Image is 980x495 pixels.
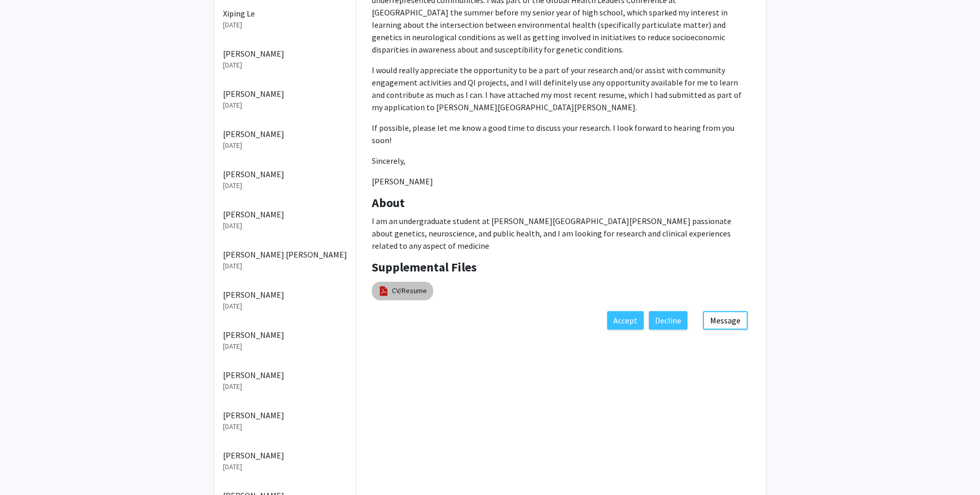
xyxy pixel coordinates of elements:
[392,285,427,296] a: CV/Resume
[372,122,750,146] p: If possible, please let me know a good time to discuss your research. I look forward to hearing f...
[223,421,348,432] p: [DATE]
[223,180,348,191] p: [DATE]
[223,288,348,301] p: [PERSON_NAME]
[372,215,750,252] p: I am an undergraduate student at [PERSON_NAME][GEOGRAPHIC_DATA][PERSON_NAME] passionate about gen...
[372,195,405,211] b: About
[223,60,348,71] p: [DATE]
[223,208,348,220] p: [PERSON_NAME]
[223,248,348,261] p: [PERSON_NAME] [PERSON_NAME]
[607,311,644,330] button: Accept
[372,260,750,275] h4: Supplemental Files
[223,220,348,231] p: [DATE]
[8,449,44,487] iframe: Chat
[223,128,348,140] p: [PERSON_NAME]
[223,381,348,392] p: [DATE]
[223,369,348,381] p: [PERSON_NAME]
[223,88,348,100] p: [PERSON_NAME]
[372,64,750,113] p: I would really appreciate the opportunity to be a part of your research and/or assist with commun...
[223,301,348,312] p: [DATE]
[223,47,348,60] p: [PERSON_NAME]
[223,7,348,20] p: Xiping Le
[223,261,348,271] p: [DATE]
[649,311,687,330] button: Decline
[378,285,389,297] img: pdf_icon.png
[223,140,348,151] p: [DATE]
[703,311,748,330] button: Message
[223,100,348,111] p: [DATE]
[223,449,348,462] p: [PERSON_NAME]
[223,20,348,30] p: [DATE]
[223,341,348,352] p: [DATE]
[372,175,750,187] p: [PERSON_NAME]
[223,462,348,472] p: [DATE]
[223,409,348,421] p: [PERSON_NAME]
[372,155,750,167] p: Sincerely,
[223,329,348,341] p: [PERSON_NAME]
[223,168,348,180] p: [PERSON_NAME]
